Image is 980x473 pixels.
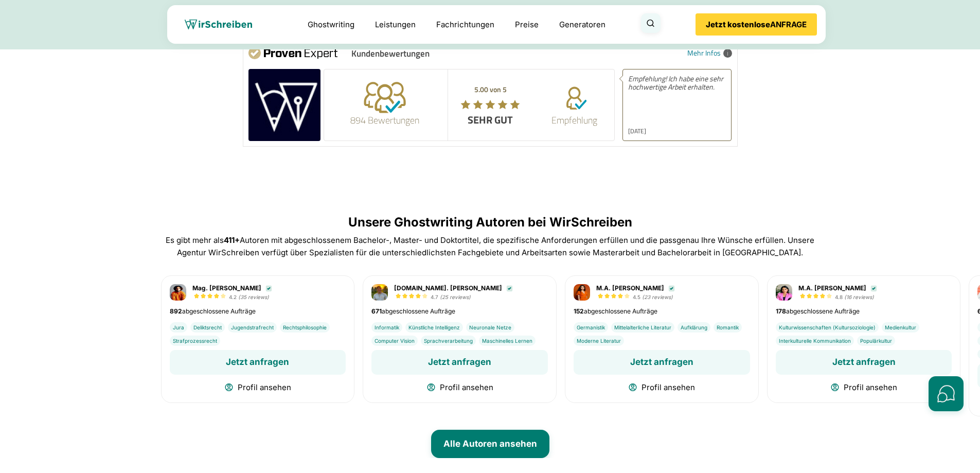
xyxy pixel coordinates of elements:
img: stars [192,293,227,299]
p: abgeschlossene Aufträge [170,307,346,315]
li: Jura [170,322,187,332]
li: Sprachverarbeitung [421,336,476,346]
img: Mag. Andreas Riedel [170,284,186,301]
p: abgeschlossene Aufträge [371,307,548,315]
a: Generatoren [559,19,605,31]
img: M.Sc. Gannon Flores [371,284,388,301]
button: Alle Autoren ansehen [431,430,549,459]
img: M.A. Gisela Horn [776,284,792,301]
li: Aufklärung [678,322,710,332]
strong: 152 [574,307,584,315]
span: [DATE] [628,128,726,134]
li: Strafprozessrecht [170,336,220,346]
span: 4.2 [229,294,237,300]
span: (35 reviews) [238,294,269,300]
img: Wirschreiben [248,69,320,141]
span: (23 reviews) [642,294,673,300]
p: abgeschlossene Aufträge [574,307,750,315]
span: 4.5 [633,294,640,300]
strong: 892 [170,307,182,315]
button: Jetzt anfragen [574,350,750,375]
p: 5.00 von 5 [456,85,525,93]
img: wirschreiben [185,20,252,30]
a: Ghostwriting [308,19,354,31]
a: Mehr Infos [687,46,732,58]
span: Empfehlung! Ich habe eine sehr hochwertige Arbeit erhalten. [628,75,726,125]
span: 4.7 [431,294,438,300]
button: Suche öffnen [641,13,661,33]
p: SEHR GUT [456,114,525,126]
li: Germanistik [574,322,608,332]
img: stars [394,293,429,299]
li: Interkulturelle Kommunikation [776,336,854,346]
li: Informatik [371,322,402,332]
span: (16 reviews) [844,294,874,300]
span: Mag. [PERSON_NAME] [192,284,291,293]
img: M.A. Ruth Meier [574,284,590,301]
li: Populärkultur [857,336,895,346]
li: Maschinelles Lernen [479,336,536,346]
span: 894 Bewertungen [329,115,440,126]
h2: Unsere Ghostwriting Autoren bei WirSchreiben [161,214,819,231]
li: Computer Vision [371,336,418,346]
strong: 671 [371,307,382,315]
a: Preise [515,20,539,29]
button: Jetzt anfragen [776,350,952,375]
div: 3 / 39 [565,275,759,403]
img: stars [798,293,833,299]
img: ProvenExpert [248,47,337,59]
span: 4.8 [835,294,843,300]
p: abgeschlossene Aufträge [776,307,952,315]
span: Kundenbewertungen [351,48,430,58]
li: Rechtsphilosophie [280,322,330,332]
li: Medienkultur [882,322,919,332]
span: M.A. [PERSON_NAME] [596,284,695,293]
div: Es gibt mehr als Autoren mit abgeschlossenem Bachelor-, Master- und Doktortitel, die spezifische ... [161,234,819,259]
button: Jetzt anfragen [371,350,548,375]
button: Jetzt anfragen [170,350,346,375]
button: Profil ansehen [371,381,548,394]
li: Romantik [714,322,742,332]
a: Fachrichtungen [436,19,494,31]
li: Moderne Literatur [574,336,624,346]
a: Leistungen [375,19,416,31]
span: [DOMAIN_NAME]. [PERSON_NAME] [394,284,514,293]
li: Neuronale Netze [466,322,514,332]
span: M.A. [PERSON_NAME] [798,284,897,293]
b: Jetzt kostenlose [706,20,770,29]
li: Künstliche Intelligenz [405,322,463,332]
button: Profil ansehen [776,381,952,394]
li: Deliktsrecht [190,322,225,332]
button: Jetzt kostenloseANFRAGE [696,13,817,36]
strong: 411+ [224,235,240,245]
div: 1 / 39 [161,275,355,403]
div: 2 / 39 [363,275,557,403]
li: Kulturwissenschaften (Kultursoziologie) [776,322,879,332]
img: stars [596,293,631,299]
button: Profil ansehen [574,381,750,394]
div: 4 / 39 [767,275,961,403]
span: (25 reviews) [440,294,471,300]
button: Profil ansehen [170,381,346,394]
strong: 178 [776,307,786,315]
li: Jugendstrafrecht [228,322,277,332]
span: Empfehlung [540,115,609,126]
li: Mittelalterliche Literatur [611,322,674,332]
